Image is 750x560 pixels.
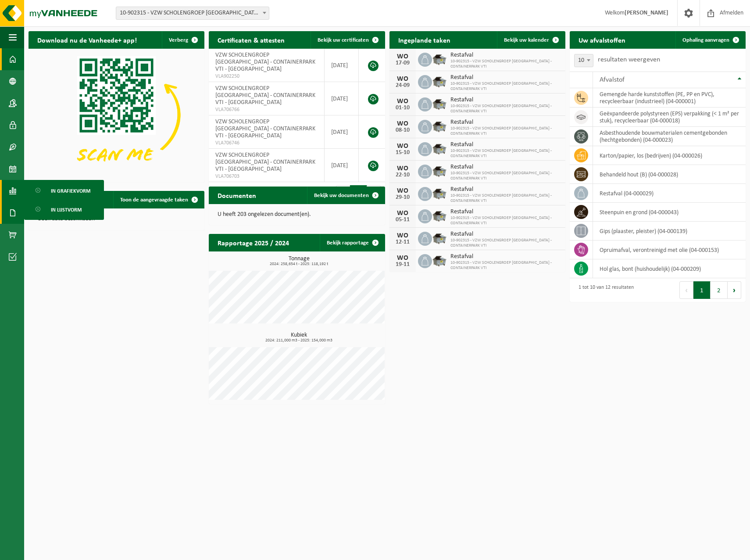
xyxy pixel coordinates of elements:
[169,37,188,43] span: Verberg
[215,118,315,139] span: VZW SCHOLENGROEP [GEOGRAPHIC_DATA] - CONTAINERPARK VTI - [GEOGRAPHIC_DATA]
[394,210,411,217] div: WO
[593,184,746,203] td: restafval (04-000029)
[432,208,447,223] img: WB-5000-GAL-GY-01
[394,127,411,133] div: 08-10
[432,51,447,66] img: WB-5000-GAL-GY-01
[600,76,625,83] span: Afvalstof
[215,152,315,172] span: VZW SCHOLENGROEP [GEOGRAPHIC_DATA] - CONTAINERPARK VTI - [GEOGRAPHIC_DATA]
[575,54,593,67] span: 10
[215,106,318,113] span: VLA706766
[215,73,318,80] span: VLA902250
[450,141,561,148] span: Restafval
[318,37,369,43] span: Bekijk uw certificaten
[215,173,318,180] span: VLA706703
[215,52,315,72] span: VZW SCHOLENGROEP [GEOGRAPHIC_DATA] - CONTAINERPARK VTI - [GEOGRAPHIC_DATA]
[29,31,146,48] h2: Download nu de Vanheede+ app!
[450,171,561,181] span: 10-902315 - VZW SCHOLENGROEP [GEOGRAPHIC_DATA] - CONTAINERPARK VTI
[679,281,693,299] button: Previous
[593,241,746,259] td: opruimafval, verontreinigd met olie (04-000153)
[693,281,711,299] button: 1
[209,187,265,204] h2: Documenten
[593,108,746,127] td: geëxpandeerde polystyreen (EPS) verpakking (< 1 m² per stuk), recycleerbaar (04-000018)
[450,59,561,69] span: 10-902315 - VZW SCHOLENGROEP [GEOGRAPHIC_DATA] - CONTAINERPARK VTI
[26,201,102,218] a: In lijstvorm
[432,253,447,268] img: WB-5000-GAL-GY-01
[450,186,561,193] span: Restafval
[394,75,411,83] div: WO
[728,281,741,299] button: Next
[450,193,561,204] span: 10-902315 - VZW SCHOLENGROEP [GEOGRAPHIC_DATA] - CONTAINERPARK VTI
[325,149,359,182] td: [DATE]
[394,60,411,66] div: 17-09
[162,31,204,49] button: Verberg
[394,172,411,178] div: 22-10
[450,52,561,59] span: Restafval
[213,338,385,343] span: 2024: 211,000 m3 - 2025: 154,000 m3
[314,193,369,198] span: Bekijk uw documenten
[593,127,746,146] td: asbesthoudende bouwmaterialen cementgebonden (hechtgebonden) (04-000023)
[120,197,188,203] span: Toon de aangevraagde taken
[625,10,668,16] strong: [PERSON_NAME]
[593,146,746,165] td: karton/papier, los (bedrijven) (04-000026)
[325,49,359,82] td: [DATE]
[394,239,411,245] div: 12-11
[320,234,384,251] a: Bekijk rapportage
[394,98,411,105] div: WO
[450,253,561,260] span: Restafval
[51,201,82,218] span: In lijstvorm
[593,203,746,222] td: steenpuin en grond (04-000043)
[215,140,318,147] span: VLA706746
[432,230,447,245] img: WB-5000-GAL-GY-01
[209,31,293,48] h2: Certificaten & attesten
[504,37,549,43] span: Bekijk uw kalender
[450,81,561,92] span: 10-902315 - VZW SCHOLENGROEP [GEOGRAPHIC_DATA] - CONTAINERPARK VTI
[593,222,746,241] td: gips (plaaster, pleister) (04-000139)
[570,31,634,48] h2: Uw afvalstoffen
[394,187,411,194] div: WO
[389,31,459,48] h2: Ingeplande taken
[394,262,411,268] div: 19-11
[450,74,561,81] span: Restafval
[209,234,298,251] h2: Rapportage 2025 / 2024
[394,105,411,111] div: 01-10
[213,262,385,266] span: 2024: 258,654 t - 2025: 118,192 t
[432,141,447,156] img: WB-5000-GAL-GY-01
[29,49,204,181] img: Download de VHEPlus App
[325,82,359,115] td: [DATE]
[432,163,447,178] img: WB-5000-GAL-GY-01
[215,85,315,106] span: VZW SCHOLENGROEP [GEOGRAPHIC_DATA] - CONTAINERPARK VTI - [GEOGRAPHIC_DATA]
[711,281,728,299] button: 2
[394,232,411,239] div: WO
[432,74,447,89] img: WB-5000-GAL-GY-01
[37,216,196,222] p: Geen data beschikbaar.
[213,332,385,343] h3: Kubiek
[593,165,746,184] td: behandeld hout (B) (04-000028)
[218,212,376,218] p: U heeft 203 ongelezen document(en).
[432,186,447,201] img: WB-5000-GAL-GY-01
[450,164,561,171] span: Restafval
[26,182,102,199] a: In grafiekvorm
[598,56,660,63] label: resultaten weergeven
[593,259,746,278] td: hol glas, bont (huishoudelijk) (04-000209)
[450,119,561,126] span: Restafval
[311,31,384,49] a: Bekijk uw certificaten
[432,96,447,111] img: WB-5000-GAL-GY-01
[394,165,411,172] div: WO
[682,37,729,43] span: Ophaling aanvragen
[394,53,411,60] div: WO
[450,208,561,215] span: Restafval
[574,280,634,300] div: 1 tot 10 van 12 resultaten
[394,217,411,223] div: 05-11
[325,115,359,149] td: [DATE]
[675,31,745,49] a: Ophaling aanvragen
[213,256,385,266] h3: Tonnage
[307,187,384,204] a: Bekijk uw documenten
[394,120,411,127] div: WO
[450,126,561,136] span: 10-902315 - VZW SCHOLENGROEP [GEOGRAPHIC_DATA] - CONTAINERPARK VTI
[593,88,746,108] td: gemengde harde kunststoffen (PE, PP en PVC), recycleerbaar (industrieel) (04-000001)
[394,194,411,201] div: 29-10
[450,231,561,238] span: Restafval
[450,97,561,104] span: Restafval
[574,54,593,67] span: 10
[394,150,411,156] div: 15-10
